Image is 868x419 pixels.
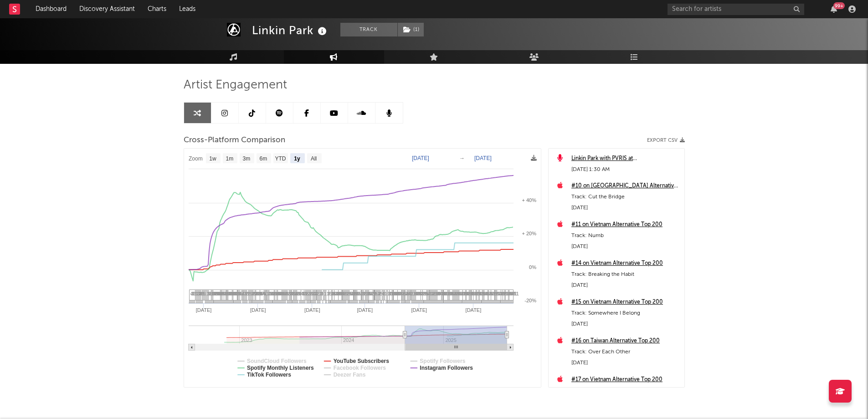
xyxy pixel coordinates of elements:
span: 6 [250,291,253,296]
text: 6m [259,155,267,162]
text: Instagram Followers [420,365,473,371]
span: 4 [408,291,411,296]
div: Track: Faint [571,385,680,396]
span: 4 [342,291,344,296]
span: 34 [231,291,237,296]
text: → [459,155,465,161]
a: #10 on [GEOGRAPHIC_DATA] Alternative Top 200 [571,181,680,191]
text: [DATE] [250,307,266,313]
text: [DATE] [474,155,492,161]
span: 13 [480,291,485,296]
button: (1) [398,23,424,36]
a: #17 on Vietnam Alternative Top 200 [571,374,680,385]
text: + 40% [522,197,536,203]
span: 4 [428,291,431,296]
span: 11 [514,291,519,296]
button: Track [340,23,397,36]
text: 0% [529,264,536,270]
span: 5 [387,291,390,296]
input: Search for artists [668,4,804,15]
span: 33 [487,291,492,296]
text: 1m [226,155,233,162]
text: YTD [275,155,286,162]
a: Linkin Park with PVRIS at [GEOGRAPHIC_DATA] ([DATE]) [571,153,680,164]
span: 17 [493,291,498,296]
span: 5 [329,291,332,296]
text: TikTok Followers [247,372,291,378]
div: [DATE] 1:30 AM [571,164,680,175]
span: 4 [302,291,304,296]
div: 99 + [833,2,845,9]
span: Artist Engagement [184,80,287,91]
div: [DATE] [571,241,680,252]
span: 14 [483,291,488,296]
span: 15 [293,291,298,296]
span: 4 [190,291,193,296]
div: Track: Over Each Other [571,347,680,357]
div: Track: Cut the Bridge [571,191,680,202]
span: 14 [476,291,482,296]
span: 1 [324,291,327,296]
span: 4 [401,291,403,296]
span: 4 [242,291,245,296]
a: #16 on Taiwan Alternative Top 200 [571,336,680,347]
span: 48 [440,291,445,296]
span: 16 [365,291,370,296]
span: 11 [296,291,302,296]
span: 94 [334,291,340,296]
text: [DATE] [195,307,211,313]
text: 3m [242,155,250,162]
span: 24 [269,291,274,296]
text: [DATE] [412,155,429,161]
span: 4 [238,291,241,296]
span: 25 [433,291,439,296]
span: 1 [318,291,321,296]
text: Spotify Monthly Listeners [247,365,314,371]
text: [DATE] [411,307,427,313]
button: 99+ [831,5,837,13]
span: ( 1 ) [397,23,424,36]
span: 4 [262,291,265,296]
div: [DATE] [571,280,680,291]
span: 4 [512,291,514,296]
text: YouTube Subscribers [333,358,389,364]
a: #15 on Vietnam Alternative Top 200 [571,297,680,308]
text: SoundCloud Followers [247,358,307,364]
span: 3 [244,291,247,296]
div: Track: Numb [571,230,680,241]
div: [DATE] [571,357,680,368]
text: + 20% [522,231,536,236]
button: Export CSV [647,138,685,143]
div: Linkin Park [252,23,329,38]
span: 14 [330,291,336,296]
span: 34 [451,291,457,296]
span: 21 [252,291,257,296]
text: -20% [524,298,536,303]
span: 4 [301,291,303,296]
text: [DATE] [357,307,373,313]
span: 4 [291,291,294,296]
span: 10 [266,291,272,296]
span: 1 [360,291,363,296]
span: 10 [455,291,460,296]
div: #14 on Vietnam Alternative Top 200 [571,258,680,269]
span: 16 [224,291,230,296]
a: #11 on Vietnam Alternative Top 200 [571,219,680,230]
span: 3 [377,291,380,296]
text: Facebook Followers [333,365,386,371]
span: 3 [402,291,405,296]
span: 8 [288,291,291,296]
span: 4 [290,291,293,296]
span: 14 [334,291,339,296]
span: 4 [313,291,316,296]
text: [DATE] [465,307,481,313]
span: 201 [209,291,217,296]
span: 14 [413,291,418,296]
span: 1 [385,291,387,296]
